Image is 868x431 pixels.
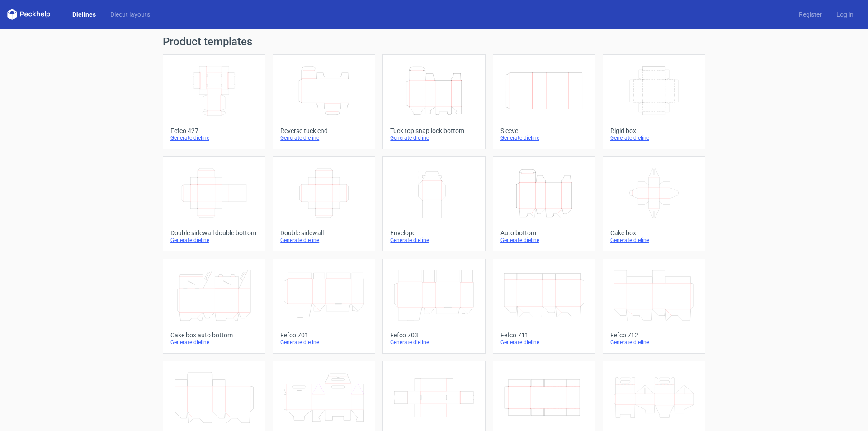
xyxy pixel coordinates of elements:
a: Diecut layouts [103,10,157,19]
div: Cake box auto bottom [170,332,258,339]
div: Generate dieline [390,134,477,142]
div: Fefco 701 [280,332,368,339]
div: Cake box [610,229,698,237]
div: Fefco 711 [500,332,588,339]
div: Generate dieline [280,237,368,244]
div: Generate dieline [280,339,368,346]
div: Auto bottom [500,229,588,237]
a: Log in [829,10,861,19]
a: SleeveGenerate dieline [493,54,595,149]
a: Fefco 701Generate dieline [273,259,375,354]
a: Fefco 427Generate dieline [163,54,265,149]
a: Fefco 712Generate dieline [603,259,705,354]
div: Envelope [390,229,477,237]
a: Cake boxGenerate dieline [603,156,705,251]
div: Generate dieline [390,237,477,244]
div: Generate dieline [170,134,258,142]
a: Cake box auto bottomGenerate dieline [163,259,265,354]
div: Reverse tuck end [280,127,368,134]
div: Generate dieline [610,134,698,142]
div: Rigid box [610,127,698,134]
a: Tuck top snap lock bottomGenerate dieline [382,54,485,149]
a: Dielines [65,10,103,19]
div: Tuck top snap lock bottom [390,127,477,134]
div: Generate dieline [170,237,258,244]
a: Fefco 703Generate dieline [382,259,485,354]
a: EnvelopeGenerate dieline [382,156,485,251]
div: Generate dieline [500,237,588,244]
div: Generate dieline [610,237,698,244]
a: Register [792,10,829,19]
h1: Product templates [163,36,705,47]
div: Double sidewall double bottom [170,229,258,237]
a: Rigid boxGenerate dieline [603,54,705,149]
div: Generate dieline [500,339,588,346]
div: Generate dieline [390,339,477,346]
div: Double sidewall [280,229,368,237]
a: Reverse tuck endGenerate dieline [273,54,375,149]
div: Fefco 712 [610,332,698,339]
a: Auto bottomGenerate dieline [493,156,595,251]
div: Fefco 703 [390,332,477,339]
div: Fefco 427 [170,127,258,134]
a: Fefco 711Generate dieline [493,259,595,354]
div: Sleeve [500,127,588,134]
div: Generate dieline [170,339,258,346]
div: Generate dieline [280,134,368,142]
a: Double sidewallGenerate dieline [273,156,375,251]
div: Generate dieline [500,134,588,142]
div: Generate dieline [610,339,698,346]
a: Double sidewall double bottomGenerate dieline [163,156,265,251]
